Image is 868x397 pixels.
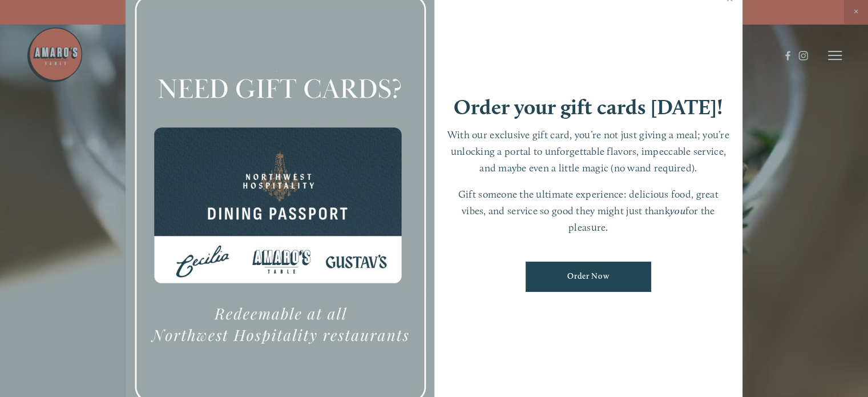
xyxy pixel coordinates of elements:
p: Gift someone the ultimate experience: delicious food, great vibes, and service so good they might... [446,186,732,235]
a: Order Now [526,262,651,292]
h1: Order your gift cards [DATE]! [454,97,723,118]
p: With our exclusive gift card, you’re not just giving a meal; you’re unlocking a portal to unforge... [446,127,732,176]
em: you [670,204,685,216]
